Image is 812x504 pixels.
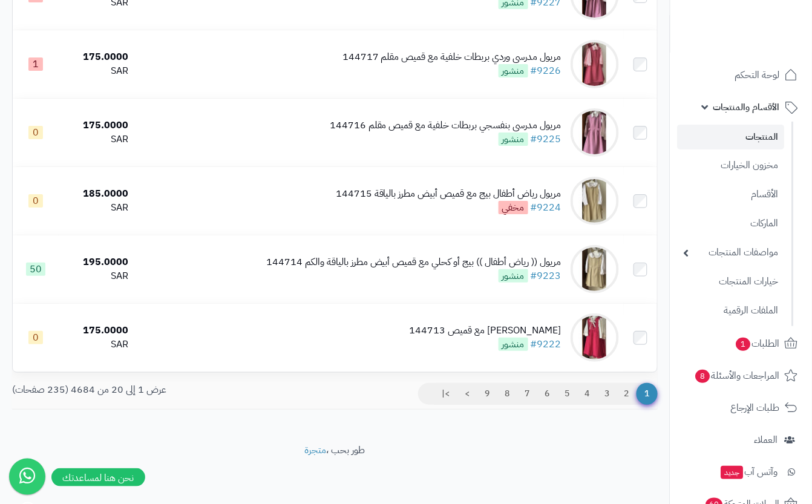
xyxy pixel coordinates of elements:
span: المراجعات والأسئلة [695,367,780,384]
a: 7 [517,383,537,405]
img: مريول مدرسي بنفسجي بربطات خلفية مع قميص مقلم 144716 [571,108,619,157]
a: المنتجات [678,125,785,149]
span: طلبات الإرجاع [731,399,780,416]
a: العملاء [678,425,805,454]
span: الأقسام والمنتجات [713,99,780,116]
span: لوحة التحكم [735,67,780,83]
span: 0 [28,126,43,139]
a: 3 [597,383,617,405]
a: الماركات [678,211,785,237]
a: #9222 [531,337,562,352]
a: > [457,383,477,405]
img: logo-2.png [730,23,801,48]
span: منشور [499,269,528,283]
span: 0 [28,194,43,208]
div: 185.0000 [64,187,128,201]
a: مخزون الخيارات [678,152,785,178]
a: مواصفات المنتجات [678,240,785,266]
a: لوحة التحكم [678,61,805,90]
a: طلبات الإرجاع [678,393,805,422]
span: منشور [499,64,528,77]
span: منشور [499,133,528,146]
a: #9223 [531,269,562,283]
img: مريول رياض أطفال بيج مع قميص أبيض مطرز بالياقة 144715 [571,177,619,225]
div: مريول (( رياض أطفال )) بيج أو كحلي مع قميص أبيض مطرز بالياقة والكم 144714 [266,255,562,269]
span: 0 [28,331,43,344]
span: 50 [26,263,45,276]
a: 9 [477,383,497,405]
a: المراجعات والأسئلة8 [678,361,805,390]
img: مريول مدرسي فوشي مع قميص 144713 [571,313,619,362]
a: 5 [557,383,577,405]
a: 8 [497,383,517,405]
a: >| [434,383,457,405]
span: 1 [28,57,43,71]
a: 2 [617,383,637,405]
div: 195.0000 [64,255,128,269]
a: #9224 [531,200,562,215]
div: SAR [64,64,128,78]
div: 175.0000 [64,324,128,338]
a: خيارات المنتجات [678,269,785,295]
a: الطلبات1 [678,329,805,358]
img: مريول (( رياض أطفال )) بيج أو كحلي مع قميص أبيض مطرز بالياقة والكم 144714 [571,245,619,293]
span: منشور [499,338,528,351]
div: 175.0000 [64,50,128,64]
div: عرض 1 إلى 20 من 4684 (235 صفحات) [3,383,335,397]
div: SAR [64,338,128,352]
img: مريول مدرسي وردي بربطات خلفية مع قميص مقلم 144717 [571,40,619,88]
a: 6 [537,383,557,405]
a: وآتس آبجديد [678,457,805,486]
div: SAR [64,269,128,283]
span: 8 [695,370,710,384]
a: الأقسام [678,182,785,208]
span: مخفي [499,201,528,214]
a: #9226 [531,64,562,78]
div: مريول مدرسي وردي بربطات خلفية مع قميص مقلم 144717 [342,50,562,64]
div: SAR [64,133,128,146]
span: جديد [721,466,744,479]
span: 1 [637,383,658,405]
a: الملفات الرقمية [678,298,785,324]
div: مريول رياض أطفال بيج مع قميص أبيض مطرز بالياقة 144715 [336,187,562,201]
a: 4 [577,383,597,405]
span: الطلبات [735,335,780,352]
a: #9225 [531,132,562,146]
div: 175.0000 [64,119,128,133]
div: مريول مدرسي بنفسجي بربطات خلفية مع قميص مقلم 144716 [330,119,562,133]
span: العملاء [755,431,778,448]
div: [PERSON_NAME] مع قميص 144713 [410,324,562,338]
div: SAR [64,201,128,215]
a: متجرة [305,443,327,457]
span: وآتس آب [720,463,778,480]
span: 1 [736,338,751,352]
